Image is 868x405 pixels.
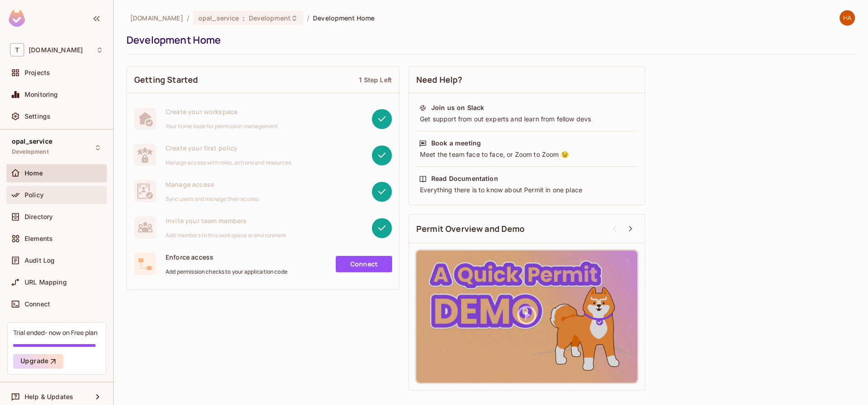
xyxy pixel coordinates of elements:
span: Create your first policy [166,144,291,152]
div: Everything there is to know about Permit in one place [419,185,635,195]
span: Create your workspace [166,107,278,116]
div: 1 Step Left [359,75,392,84]
span: Monitoring [25,91,58,98]
div: Trial ended- now on Free plan [13,328,97,337]
span: Manage access [166,180,259,189]
span: Projects [25,69,50,76]
span: Connect [25,300,50,308]
div: Book a meeting [431,139,481,148]
span: : [242,15,245,22]
span: Permit Overview and Demo [416,223,525,235]
span: Development Home [313,14,374,22]
a: Connect [336,256,392,272]
div: Read Documentation [431,174,498,183]
span: Home [25,170,43,177]
span: Elements [25,235,53,242]
li: / [187,14,189,22]
div: Development Home [126,33,851,47]
span: Add members to this workspace or environment [166,232,287,239]
span: Settings [25,113,50,120]
div: Get support from out experts and learn from fellow devs [419,115,635,124]
img: harani.arumalla1@t-mobile.com [840,10,855,25]
div: Meet the team face to face, or Zoom to Zoom 😉 [419,150,635,159]
span: Audit Log [25,257,55,264]
span: the active workspace [130,14,183,22]
span: Manage access with roles, actions and resources [166,159,291,166]
span: Need Help? [416,74,463,85]
span: Help & Updates [25,393,73,400]
span: Getting Started [134,74,198,85]
span: Enforce access [166,253,288,261]
div: Join us on Slack [431,103,484,112]
span: opal_service [198,14,239,22]
span: Development [12,148,49,155]
span: Policy [25,191,44,199]
span: Sync users and manage their access [166,195,259,203]
span: T [10,43,24,56]
span: Your home base for permission management [166,123,278,130]
span: Directory [25,213,53,220]
img: SReyMgAAAABJRU5ErkJggg== [9,10,25,27]
span: Invite your team members [166,216,287,225]
button: Upgrade [13,354,63,369]
span: opal_service [12,138,52,145]
span: URL Mapping [25,279,67,286]
span: Add permission checks to your application code [166,268,288,275]
span: Development [249,14,291,22]
span: Workspace: t-mobile.com [29,46,83,54]
li: / [307,14,309,22]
